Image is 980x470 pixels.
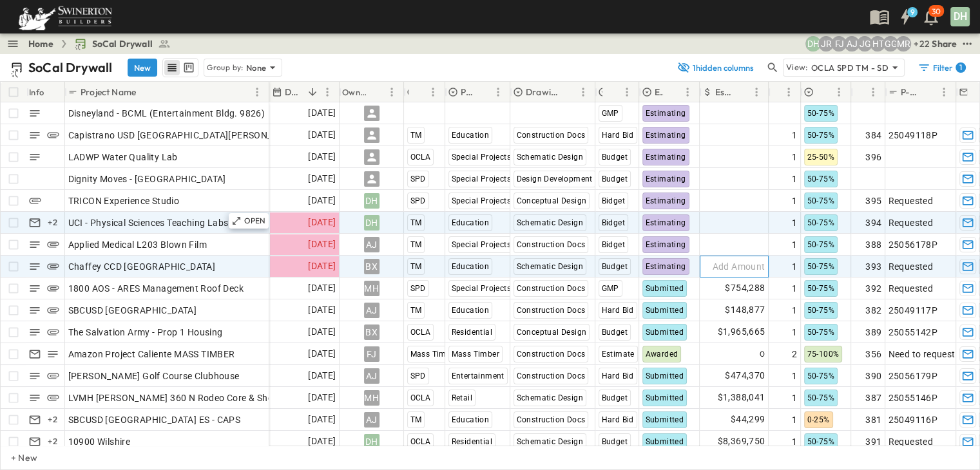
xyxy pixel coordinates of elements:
p: 30 [932,6,941,17]
span: SoCal Drywall [92,37,153,50]
div: table view [162,58,198,77]
span: 50-75% [807,328,834,337]
button: Sort [605,85,619,99]
div: MH [364,281,380,296]
span: 388 [865,238,881,251]
span: Conceptual Design [517,328,587,337]
span: 396 [865,151,881,164]
span: 50-75% [807,306,834,315]
p: OCLA SPD TM - SD [811,61,889,74]
div: Owner [340,82,404,102]
p: Estimate Amount [715,86,732,99]
span: 1 [792,260,797,273]
span: Estimating [646,262,686,271]
span: OCLA [410,153,431,162]
div: AJ [364,368,380,384]
span: TM [410,306,422,315]
p: Estimate Status [655,86,663,99]
span: Estimating [646,109,686,118]
span: 1800 AOS - ARES Management Roof Deck [68,282,244,295]
span: SPD [410,174,426,183]
span: Chaffey CCD [GEOGRAPHIC_DATA] [68,260,216,273]
span: Submitted [646,415,684,424]
a: SoCal Drywall [74,37,171,50]
button: Menu [831,84,847,100]
span: $44,299 [731,412,765,427]
span: GMP [602,284,619,293]
span: Education [452,218,490,227]
span: Requested [889,282,934,295]
span: Requested [889,216,934,229]
span: 382 [865,304,881,317]
span: Hard Bid [602,371,634,381]
button: Sort [370,85,384,99]
span: Estimating [646,218,686,227]
span: Entertainment [452,371,504,381]
div: Francisco J. Sanchez (frsanchez@swinerton.com) [831,36,847,52]
button: Menu [425,84,441,100]
button: Sort [922,85,936,99]
span: Hard Bid [602,131,634,140]
button: Sort [476,85,490,99]
span: [DATE] [308,215,336,230]
span: 25049117P [889,304,938,317]
span: Need to request [889,348,956,361]
a: Home [28,37,53,50]
span: [DATE] [308,259,336,274]
span: 381 [865,413,881,426]
span: The Salvation Army - Prop 1 Housing [68,326,223,339]
button: New [128,59,157,77]
span: 50-75% [807,174,834,183]
button: Sort [856,85,870,99]
span: $754,288 [725,281,765,296]
div: FJ [364,346,380,362]
span: [DATE] [308,149,336,164]
span: 25055146P [889,391,938,404]
button: test [959,36,975,52]
span: TM [410,415,422,424]
button: Sort [817,85,831,99]
span: Requested [889,194,934,207]
span: $474,370 [725,368,765,383]
div: Jorge Garcia (jorgarcia@swinerton.com) [857,36,872,52]
span: 25049118P [889,129,938,142]
span: Residential [452,437,492,446]
span: 393 [865,260,881,273]
span: Schematic Design [517,262,583,271]
p: Group by: [207,61,244,74]
p: P-Code [901,86,919,99]
span: Capistrano USD [GEOGRAPHIC_DATA][PERSON_NAME] [68,129,301,142]
span: Budget [602,328,628,337]
button: Menu [249,84,265,100]
span: SPD [410,371,426,381]
span: $1,965,665 [718,324,765,339]
span: Requested [889,260,934,273]
span: 25056179P [889,370,938,382]
p: None [246,61,267,74]
span: Bidget [602,240,625,249]
button: Menu [749,84,764,100]
span: 1 [792,326,797,339]
div: DH [364,215,380,230]
span: $148,877 [725,303,765,317]
div: + 2 [45,215,61,230]
span: Budget [602,262,628,271]
span: Residential [452,328,492,337]
span: Special Projects [452,196,511,205]
div: Joshua Russell (joshua.russell@swinerton.com) [818,36,834,52]
span: TM [410,131,422,140]
span: Special Projects [452,240,511,249]
span: Estimating [646,240,686,249]
div: Daryll Hayward (daryll.hayward@swinerton.com) [805,36,821,52]
span: Construction Docs [517,415,586,424]
span: OCLA [410,393,431,402]
div: Owner [342,74,367,110]
span: 50-75% [807,284,834,293]
span: 1 [792,304,797,317]
span: 75-100% [807,350,840,359]
img: 6c363589ada0b36f064d841b69d3a419a338230e66bb0a533688fa5cc3e9e735.png [15,3,115,30]
div: DH [364,193,380,209]
span: Budget [602,153,628,162]
p: OPEN [244,216,266,226]
span: 25055142P [889,326,938,339]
